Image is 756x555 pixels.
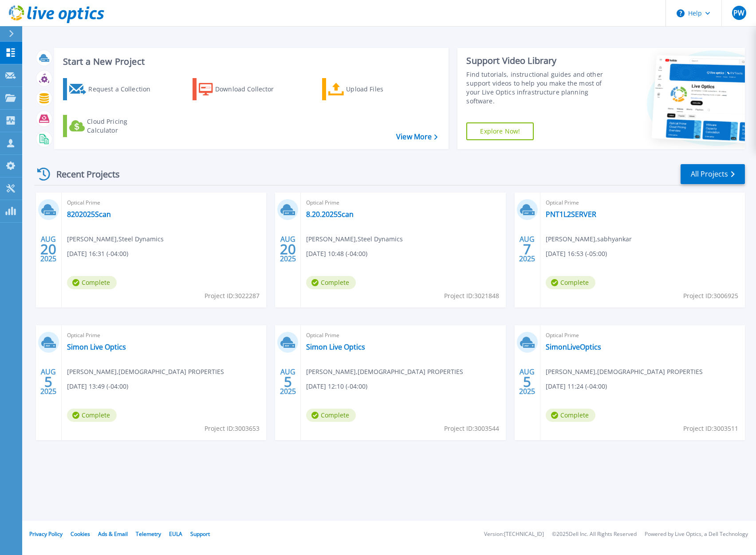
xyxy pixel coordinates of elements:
span: 20 [40,245,56,253]
li: Version: [TECHNICAL_ID] [484,531,544,537]
li: Powered by Live Optics, a Dell Technology [645,531,748,537]
span: Project ID: 3003544 [444,424,499,433]
div: AUG 2025 [519,366,535,398]
a: Ads & Email [98,530,128,538]
a: 8202025Scan [67,210,111,219]
a: Support [190,530,210,538]
div: Find tutorials, instructional guides and other support videos to help you make the most of your L... [466,70,612,106]
a: EULA [169,530,182,538]
div: AUG 2025 [280,366,296,398]
a: Privacy Policy [29,530,63,538]
span: Complete [306,409,356,422]
span: [PERSON_NAME] , sabhyankar [546,234,632,244]
a: View More [396,133,437,141]
span: Optical Prime [546,198,740,208]
span: Optical Prime [306,198,500,208]
span: 5 [523,378,531,386]
a: PNT1L2SERVER [546,210,596,219]
a: SimonLiveOptics [546,342,601,351]
span: Project ID: 3022287 [205,291,260,301]
span: [PERSON_NAME] , [DEMOGRAPHIC_DATA] PROPERTIES [546,367,703,377]
span: Complete [67,276,117,289]
span: Complete [67,409,117,422]
span: [DATE] 10:48 (-04:00) [306,249,367,259]
span: 7 [523,245,531,253]
span: Complete [546,276,595,289]
span: 5 [284,378,292,386]
span: Optical Prime [546,331,740,340]
a: Request a Collection [63,78,162,100]
span: [DATE] 16:53 (-05:00) [546,249,607,259]
span: 20 [280,245,296,253]
a: Cookies [71,530,90,538]
div: Recent Projects [34,163,132,185]
span: [PERSON_NAME] , [DEMOGRAPHIC_DATA] PROPERTIES [306,367,463,377]
li: © 2025 Dell Inc. All Rights Reserved [552,531,637,537]
span: Project ID: 3003511 [683,424,738,433]
span: 5 [44,378,52,386]
span: Optical Prime [67,198,261,208]
a: Explore Now! [466,122,534,140]
span: PW [733,9,744,16]
a: Cloud Pricing Calculator [63,115,162,137]
a: Upload Files [322,78,421,100]
a: Simon Live Optics [67,342,126,351]
div: AUG 2025 [280,233,296,265]
a: Download Collector [193,78,291,100]
span: [DATE] 12:10 (-04:00) [306,382,367,391]
a: All Projects [681,164,745,184]
div: Download Collector [215,80,286,98]
div: AUG 2025 [519,233,535,265]
span: [DATE] 13:49 (-04:00) [67,382,128,391]
span: [PERSON_NAME] , Steel Dynamics [67,234,164,244]
span: Complete [306,276,356,289]
div: AUG 2025 [40,366,57,398]
div: AUG 2025 [40,233,57,265]
span: Optical Prime [306,331,500,340]
a: Simon Live Optics [306,342,365,351]
span: [PERSON_NAME] , Steel Dynamics [306,234,403,244]
span: [PERSON_NAME] , [DEMOGRAPHIC_DATA] PROPERTIES [67,367,224,377]
span: Project ID: 3006925 [683,291,738,301]
div: Support Video Library [466,55,612,67]
div: Upload Files [346,80,417,98]
span: Complete [546,409,595,422]
span: Optical Prime [67,331,261,340]
div: Request a Collection [88,80,159,98]
div: Cloud Pricing Calculator [87,117,158,135]
span: Project ID: 3003653 [205,424,260,433]
span: Project ID: 3021848 [444,291,499,301]
a: 8.20.2025Scan [306,210,354,219]
span: [DATE] 11:24 (-04:00) [546,382,607,391]
span: [DATE] 16:31 (-04:00) [67,249,128,259]
h3: Start a New Project [63,57,437,67]
a: Telemetry [136,530,161,538]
